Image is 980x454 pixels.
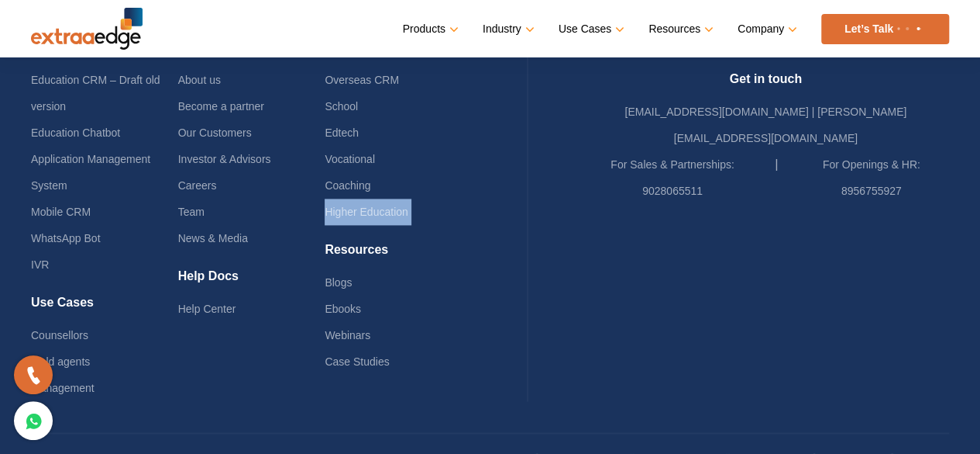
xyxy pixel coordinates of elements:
[178,232,248,244] a: News & Media
[31,355,90,368] a: Field agents
[178,126,252,139] a: Our Customers
[648,18,710,40] a: Resources
[738,18,794,40] a: Company
[610,151,734,178] label: For Sales & Partnerships:
[483,18,531,40] a: Industry
[31,126,120,139] a: Education Chatbot
[178,179,217,192] a: Careers
[31,382,95,394] a: Management
[841,185,902,197] a: 8956755927
[325,329,370,341] a: Webinars
[325,126,359,139] a: Edtech
[642,185,703,197] a: 9028065511
[823,151,920,178] label: For Openings & HR:
[325,206,407,218] a: Higher Education
[559,18,621,40] a: Use Cases
[325,153,375,165] a: Vocational
[31,232,101,244] a: WhatsApp Bot
[624,106,906,144] a: [EMAIL_ADDRESS][DOMAIN_NAME] | [PERSON_NAME][EMAIL_ADDRESS][DOMAIN_NAME]
[325,276,352,289] a: Blogs
[178,153,271,165] a: Investor & Advisors
[325,74,399,86] a: Overseas CRM
[325,179,370,192] a: Coaching
[31,153,150,192] a: Application Management System
[325,242,472,269] h4: Resources
[178,206,205,218] a: Team
[31,329,88,341] a: Counsellors
[325,100,358,113] a: School
[31,74,160,113] a: Education CRM – Draft old version
[178,100,264,113] a: Become a partner
[178,269,325,296] h4: Help Docs
[31,206,91,218] a: Mobile CRM
[325,303,361,315] a: Ebooks
[31,258,49,271] a: IVR
[403,18,456,40] a: Products
[821,14,949,44] a: Let’s Talk
[325,355,389,368] a: Case Studies
[31,295,178,322] h4: Use Cases
[178,303,236,315] a: Help Center
[583,71,950,99] h4: Get in touch
[178,74,221,86] a: About us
